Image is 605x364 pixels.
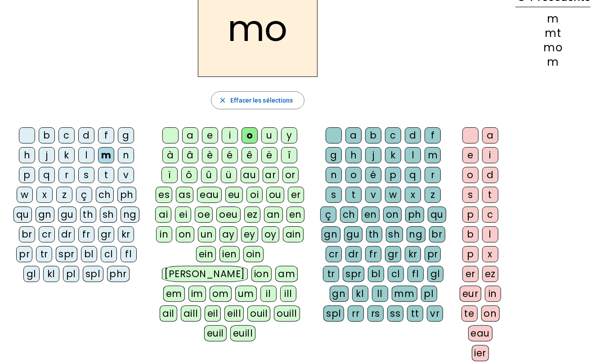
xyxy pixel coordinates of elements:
[182,147,198,163] div: â
[58,167,75,183] div: r
[161,167,178,183] div: ï
[155,207,171,223] div: ai
[247,306,270,322] div: ouil
[427,306,443,322] div: vr
[262,226,279,243] div: oy
[225,187,243,203] div: eu
[428,207,446,223] div: qu
[230,95,293,106] span: Effacer les sélections
[326,246,342,262] div: cr
[515,57,591,67] div: m
[407,226,426,243] div: ng
[482,266,498,282] div: ez
[19,167,35,183] div: p
[322,226,341,243] div: gn
[405,127,421,144] div: d
[19,226,35,243] div: br
[386,226,403,243] div: sh
[100,207,117,223] div: sh
[118,127,134,144] div: g
[58,147,75,163] div: k
[58,127,75,144] div: c
[198,226,216,243] div: un
[121,207,139,223] div: ng
[385,187,401,203] div: w
[388,266,404,282] div: cl
[365,246,381,262] div: fr
[462,246,479,262] div: p
[156,187,172,203] div: es
[515,42,591,53] div: mo
[196,246,216,262] div: ein
[288,187,304,203] div: er
[202,147,218,163] div: è
[280,286,296,302] div: ill
[205,306,221,322] div: eil
[462,266,479,282] div: er
[220,246,240,262] div: ien
[421,286,437,302] div: pl
[326,167,342,183] div: n
[241,167,259,183] div: au
[39,127,55,144] div: b
[36,187,53,203] div: x
[58,226,75,243] div: dr
[17,187,33,203] div: w
[98,226,114,243] div: gr
[98,147,114,163] div: m
[392,286,417,302] div: mm
[515,28,591,39] div: mt
[462,226,479,243] div: b
[482,127,498,144] div: a
[181,167,197,183] div: ô
[176,226,194,243] div: on
[266,187,284,203] div: ou
[283,226,304,243] div: ain
[201,167,217,183] div: û
[117,187,136,203] div: ph
[222,147,238,163] div: é
[408,266,424,282] div: fl
[515,13,591,24] div: m
[210,286,232,302] div: om
[425,167,441,183] div: r
[63,266,79,282] div: pl
[260,286,277,302] div: il
[427,266,444,282] div: gl
[216,207,241,223] div: oeu
[98,127,114,144] div: f
[462,306,478,322] div: te
[181,306,201,322] div: aill
[425,246,441,262] div: pr
[78,167,94,183] div: s
[121,246,137,262] div: fl
[78,226,94,243] div: fr
[462,147,479,163] div: e
[163,286,185,302] div: em
[326,187,342,203] div: s
[281,147,297,163] div: î
[282,167,299,183] div: or
[98,167,114,183] div: t
[387,306,403,322] div: ss
[344,226,363,243] div: gu
[78,127,94,144] div: d
[261,147,278,163] div: ë
[405,167,421,183] div: q
[39,147,55,163] div: j
[222,127,238,144] div: i
[23,266,40,282] div: gl
[481,306,500,322] div: on
[287,207,305,223] div: en
[365,147,381,163] div: j
[343,266,364,282] div: spr
[320,207,336,223] div: ç
[81,246,97,262] div: bl
[58,207,76,223] div: gu
[175,207,191,223] div: ei
[462,207,479,223] div: p
[405,207,424,223] div: ph
[242,147,258,163] div: ê
[224,306,244,322] div: eill
[36,246,52,262] div: tr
